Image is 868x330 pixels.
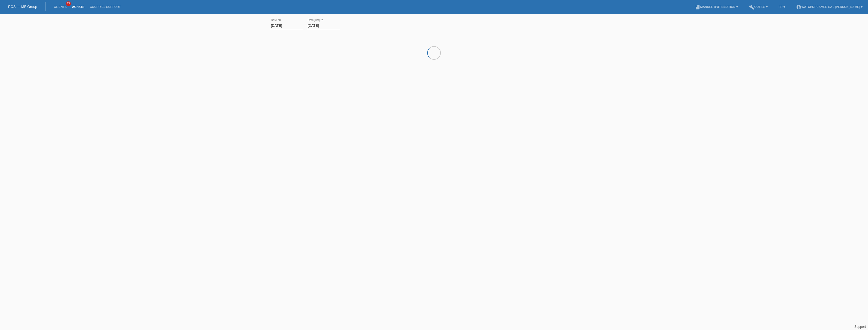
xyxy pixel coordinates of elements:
a: POS — MF Group [8,5,37,9]
i: book [695,4,700,10]
a: bookManuel d’utilisation ▾ [692,5,741,8]
i: build [749,4,754,10]
a: FR ▾ [776,5,788,8]
i: account_circle [796,4,801,10]
a: Support [854,325,866,329]
a: account_circleWatchdreamer SA - [PERSON_NAME] ▾ [793,5,865,8]
a: Achats [69,5,87,8]
a: Clients [51,5,69,8]
span: 19 [66,1,71,6]
a: Courriel Support [87,5,123,8]
a: buildOutils ▾ [746,5,770,8]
